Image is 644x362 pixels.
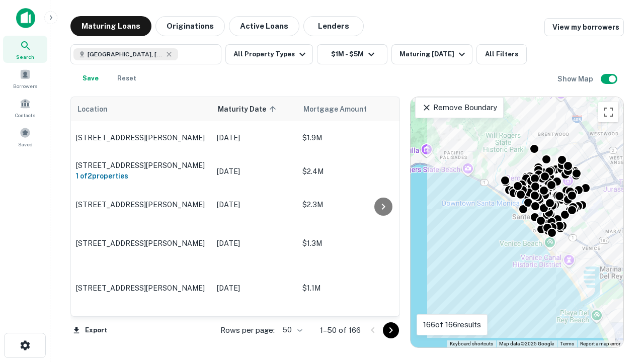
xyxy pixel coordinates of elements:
p: [DATE] [217,199,292,210]
p: [DATE] [217,166,292,177]
button: Save your search to get updates of matches that match your search criteria. [74,68,107,88]
p: Rows per page: [220,324,275,336]
button: Reset [111,68,143,88]
iframe: Chat Widget [594,282,644,330]
p: [STREET_ADDRESS][PERSON_NAME] [76,239,207,248]
a: Terms [560,341,574,346]
a: Report a map error [580,341,620,346]
span: Saved [18,140,33,148]
button: Active Loans [229,16,299,36]
th: Maturity Date [212,97,297,121]
p: [DATE] [217,238,292,249]
span: Search [16,53,34,61]
span: Borrowers [13,82,37,90]
span: Mortgage Amount [303,103,380,115]
div: Maturing [DATE] [399,48,468,60]
span: Maturity Date [218,103,279,115]
button: Export [70,323,110,338]
p: $1.9M [302,132,403,143]
img: Google [413,334,446,347]
p: $2.4M [302,166,403,177]
span: Contacts [15,111,35,119]
button: Maturing [DATE] [391,44,472,64]
button: Keyboard shortcuts [450,340,493,347]
p: 166 of 166 results [423,319,481,331]
h6: 1 of 2 properties [76,170,207,182]
img: capitalize-icon.png [16,8,35,28]
a: Contacts [3,94,47,121]
p: [STREET_ADDRESS][PERSON_NAME] [76,161,207,170]
p: $1.1M [302,283,403,294]
a: View my borrowers [544,18,624,36]
a: Open this area in Google Maps (opens a new window) [413,334,446,347]
p: $2.3M [302,199,403,210]
button: Toggle fullscreen view [598,102,618,122]
button: All Filters [476,44,527,64]
button: All Property Types [225,44,313,64]
div: 50 [279,323,304,337]
button: Maturing Loans [70,16,151,36]
a: Search [3,36,47,63]
p: [DATE] [217,132,292,143]
p: [STREET_ADDRESS][PERSON_NAME] [76,200,207,209]
button: Lenders [303,16,364,36]
span: Map data ©2025 Google [499,341,554,346]
button: Go to next page [383,322,399,338]
h6: Show Map [557,73,595,84]
p: [STREET_ADDRESS][PERSON_NAME] [76,284,207,293]
th: Mortgage Amount [297,97,408,121]
p: [DATE] [217,283,292,294]
a: Saved [3,123,47,150]
p: [STREET_ADDRESS][PERSON_NAME] [76,133,207,142]
div: 0 0 [411,97,623,347]
button: Originations [155,16,225,36]
p: Remove Boundary [422,102,497,114]
span: Location [77,103,108,115]
th: Location [71,97,212,121]
button: $1M - $5M [317,44,387,64]
p: $1.3M [302,238,403,249]
a: Borrowers [3,65,47,92]
span: [GEOGRAPHIC_DATA], [GEOGRAPHIC_DATA], [GEOGRAPHIC_DATA] [88,50,163,59]
p: 1–50 of 166 [320,324,361,336]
